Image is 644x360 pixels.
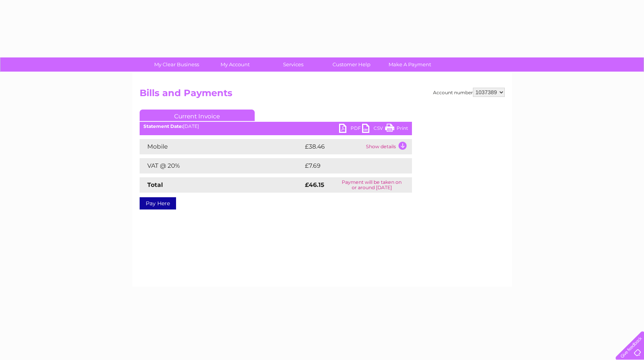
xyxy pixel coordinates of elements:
div: Account number [433,88,505,97]
td: Show details [364,139,412,154]
a: Current Invoice [140,110,255,121]
a: Make A Payment [378,57,441,72]
a: Print [385,124,408,135]
strong: £46.15 [305,181,324,188]
h2: Bills and Payments [140,88,505,102]
strong: Total [147,181,163,188]
div: [DATE] [140,124,412,129]
a: Pay Here [140,197,176,209]
td: Mobile [140,139,303,154]
a: My Clear Business [145,57,208,72]
td: £7.69 [303,158,394,173]
a: Customer Help [320,57,383,72]
b: Statement Date: [143,123,183,129]
td: VAT @ 20% [140,158,303,173]
a: My Account [203,57,267,72]
a: PDF [339,124,362,135]
td: Payment will be taken on or around [DATE] [332,177,412,193]
a: Services [262,57,325,72]
a: CSV [362,124,385,135]
td: £38.46 [303,139,364,154]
